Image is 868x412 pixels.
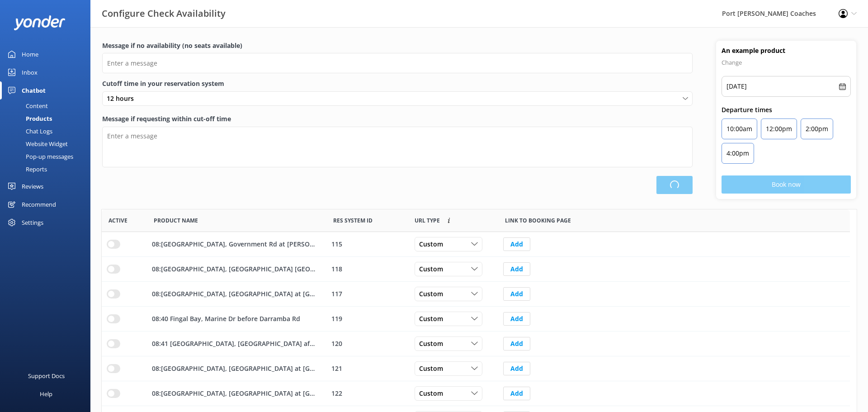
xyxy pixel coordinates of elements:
[503,262,530,276] button: Add
[726,148,749,159] p: 4:00pm
[102,41,693,51] label: Message if no availability (no seats available)
[331,364,403,374] div: 121
[152,388,316,398] p: 08:[GEOGRAPHIC_DATA], [GEOGRAPHIC_DATA] at [GEOGRAPHIC_DATA]
[419,388,448,398] span: Custom
[726,123,752,134] p: 10:00am
[22,213,43,232] div: Settings
[5,112,90,125] a: Products
[766,123,792,134] p: 12:00pm
[722,105,851,115] p: Departure times
[331,314,403,324] div: 119
[102,6,226,21] h3: Configure Check Availability
[331,388,403,398] div: 122
[5,125,90,137] a: Chat Logs
[22,81,46,99] div: Chatbot
[108,216,127,225] span: Active
[22,195,56,213] div: Recommend
[806,123,828,134] p: 2:00pm
[102,114,693,124] label: Message if requesting within cut-off time
[503,312,530,326] button: Add
[5,163,47,175] div: Reports
[5,99,48,112] div: Content
[503,362,530,375] button: Add
[5,150,73,163] div: Pop-up messages
[503,387,530,400] button: Add
[152,239,316,249] p: 08:[GEOGRAPHIC_DATA], Government Rd at [PERSON_NAME][GEOGRAPHIC_DATA]
[419,314,448,324] span: Custom
[102,356,850,381] div: row
[152,364,316,374] p: 08:[GEOGRAPHIC_DATA], [GEOGRAPHIC_DATA] at [GEOGRAPHIC_DATA]
[14,15,66,30] img: yonder-white-logo.png
[419,364,448,374] span: Custom
[5,163,90,175] a: Reports
[102,307,850,331] div: row
[503,237,530,251] button: Add
[102,282,850,307] div: row
[22,45,38,63] div: Home
[152,289,316,299] p: 08:[GEOGRAPHIC_DATA], [GEOGRAPHIC_DATA] at [GEOGRAPHIC_DATA]
[419,339,448,349] span: Custom
[22,177,43,195] div: Reviews
[102,331,850,356] div: row
[102,381,850,406] div: row
[5,137,68,150] div: Website Widget
[419,264,448,274] span: Custom
[102,79,693,89] label: Cutoff time in your reservation system
[152,339,316,349] p: 08:41 [GEOGRAPHIC_DATA], [GEOGRAPHIC_DATA] after Verona Rd
[107,94,139,104] span: 12 hours
[333,216,373,225] span: Res System ID
[503,287,530,301] button: Add
[22,63,38,81] div: Inbox
[102,232,850,257] div: row
[102,53,693,73] input: Enter a message
[722,46,851,55] h4: An example product
[331,239,403,249] div: 115
[415,216,440,225] span: Link to booking page
[154,216,198,225] span: Product Name
[331,339,403,349] div: 120
[419,239,448,249] span: Custom
[331,289,403,299] div: 117
[40,385,52,403] div: Help
[5,137,90,150] a: Website Widget
[419,289,448,299] span: Custom
[722,57,851,68] p: Change
[5,125,52,137] div: Chat Logs
[503,337,530,350] button: Add
[152,264,316,274] p: 08:[GEOGRAPHIC_DATA], [GEOGRAPHIC_DATA] [GEOGRAPHIC_DATA]
[5,112,52,125] div: Products
[331,264,403,274] div: 118
[102,257,850,282] div: row
[505,216,571,225] span: Link to booking page
[5,99,90,112] a: Content
[5,150,90,163] a: Pop-up messages
[726,81,747,92] p: [DATE]
[28,367,65,385] div: Support Docs
[152,314,300,324] p: 08:40 Fingal Bay, Marine Dr before Darramba Rd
